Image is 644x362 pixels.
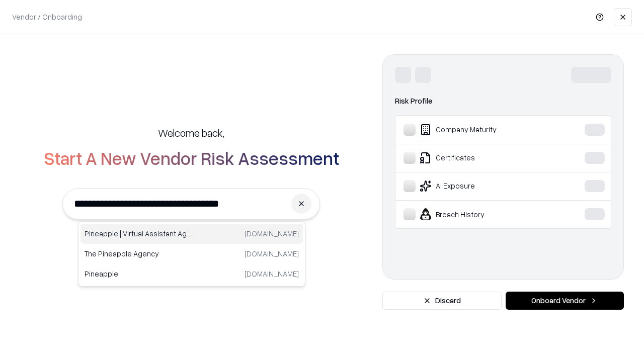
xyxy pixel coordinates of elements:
p: The Pineapple Agency [85,248,192,259]
div: AI Exposure [404,180,554,192]
p: [DOMAIN_NAME] [245,268,299,279]
p: [DOMAIN_NAME] [245,228,299,239]
p: Pineapple | Virtual Assistant Agency [85,228,192,239]
p: Vendor / Onboarding [12,12,82,22]
div: Breach History [404,208,554,220]
p: [DOMAIN_NAME] [245,248,299,259]
div: Certificates [404,152,554,164]
p: Pineapple [85,268,192,279]
div: Risk Profile [395,95,611,107]
button: Onboard Vendor [506,292,624,310]
div: Suggestions [78,221,305,287]
button: Discard [382,292,502,310]
h5: Welcome back, [158,126,224,140]
div: Company Maturity [404,124,554,136]
h2: Start A New Vendor Risk Assessment [44,148,339,168]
